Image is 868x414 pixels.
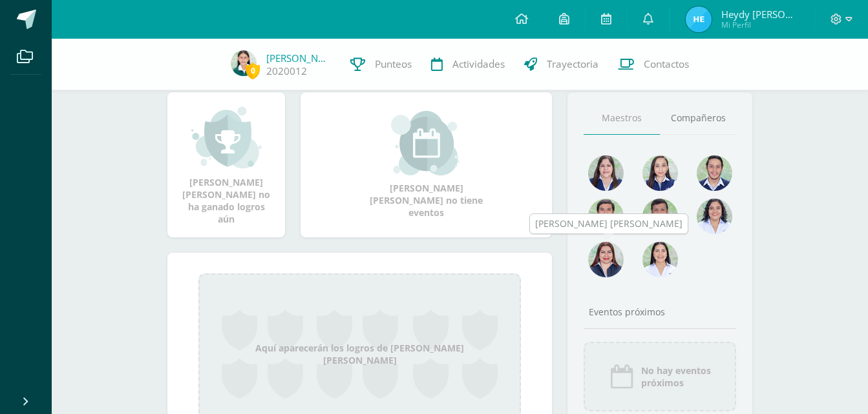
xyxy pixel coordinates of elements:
span: Heydy [PERSON_NAME] [721,8,799,21]
img: 622beff7da537a3f0b3c15e5b2b9eed9.png [588,155,624,191]
div: [PERSON_NAME] [PERSON_NAME] [535,217,683,230]
img: e88866c1a8bf4b3153ff9c6787b2a6b2.png [642,242,678,277]
div: [PERSON_NAME] [PERSON_NAME] no tiene eventos [362,111,491,219]
img: 9128956020f7b566c036730ad4e45319.png [231,50,257,76]
a: Contactos [608,39,699,90]
a: Trayectoria [514,39,608,90]
div: [PERSON_NAME] [PERSON_NAME] no ha ganado logros aún [180,105,272,225]
img: event_icon.png [609,364,635,389]
div: Eventos próximos [584,306,736,318]
span: Punteos [375,57,412,71]
a: Maestros [584,102,660,135]
img: 54c759e5b9bb94252904e19d2c113a42.png [642,199,678,234]
img: achievement_small.png [191,105,262,170]
span: No hay eventos próximos [641,364,711,389]
a: [PERSON_NAME] [266,52,331,64]
img: e3394e7adb7c8ac64a4cac27f35e8a2d.png [697,155,732,191]
img: e0582db7cc524a9960c08d03de9ec803.png [642,155,678,191]
a: Compañeros [660,102,736,135]
img: f0af4734c025b990c12c69d07632b04a.png [588,199,624,234]
span: 0 [246,63,260,79]
span: Contactos [644,57,689,71]
img: event_small.png [391,111,461,175]
span: Actividades [452,57,505,71]
span: Mi Perfil [721,19,799,30]
img: 49dc8e21f7ab65871528d29e49465059.png [686,6,712,32]
a: Punteos [341,39,421,90]
a: 2020012 [266,64,307,78]
span: Trayectoria [547,57,598,71]
img: 74e021dbc1333a55a6a6352084f0f183.png [697,199,732,234]
a: Actividades [421,39,514,90]
img: 59227928e3dac575fdf63e669d788b56.png [588,242,624,277]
